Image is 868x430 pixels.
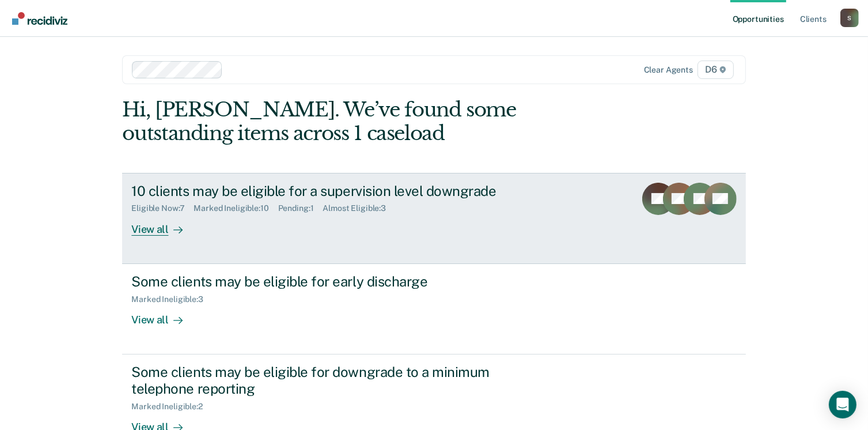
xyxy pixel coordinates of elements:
div: View all [131,304,196,326]
div: View all [131,213,196,236]
button: Profile dropdown button [840,9,859,27]
div: Marked Ineligible : 3 [131,295,212,304]
div: Pending : 1 [278,203,323,213]
div: Hi, [PERSON_NAME]. We’ve found some outstanding items across 1 caseload [122,98,621,145]
div: 10 clients may be eligible for a supervision level downgrade [131,183,536,199]
span: D6 [698,61,734,79]
div: Marked Ineligible : 10 [194,203,278,213]
a: Some clients may be eligible for early dischargeMarked Ineligible:3View all [122,264,745,354]
div: Clear agents [644,65,693,75]
div: Some clients may be eligible for early discharge [131,273,536,290]
img: Recidiviz [12,12,67,25]
div: Almost Eligible : 3 [323,203,395,213]
div: Eligible Now : 7 [131,203,194,213]
div: Open Intercom Messenger [829,391,856,418]
div: Some clients may be eligible for downgrade to a minimum telephone reporting [131,364,536,397]
div: Marked Ineligible : 2 [131,402,211,412]
a: 10 clients may be eligible for a supervision level downgradeEligible Now:7Marked Ineligible:10Pen... [122,173,745,264]
div: S [840,9,859,27]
